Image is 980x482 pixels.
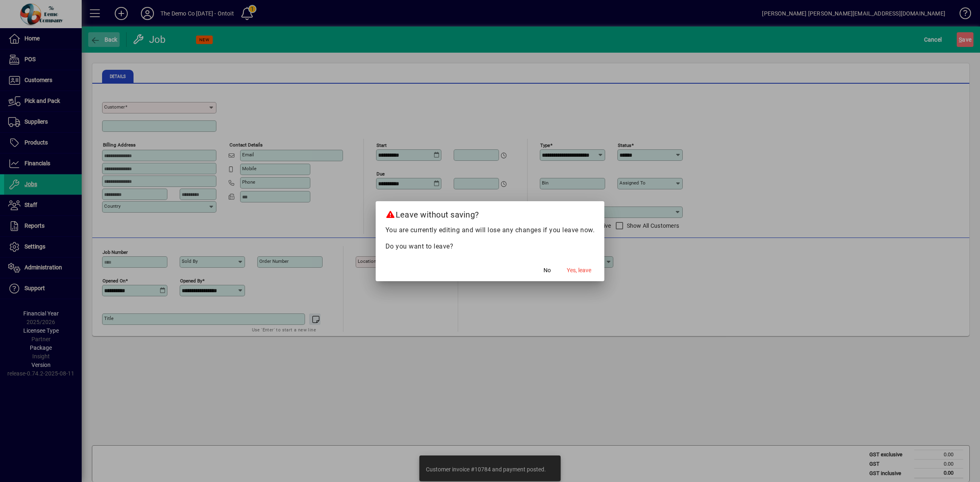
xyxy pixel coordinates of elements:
[376,201,605,225] h2: Leave without saving?
[534,263,560,278] button: No
[385,225,595,235] p: You are currently editing and will lose any changes if you leave now.
[385,242,595,251] p: Do you want to leave?
[567,266,591,275] span: Yes, leave
[563,263,595,278] button: Yes, leave
[543,266,551,275] span: No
